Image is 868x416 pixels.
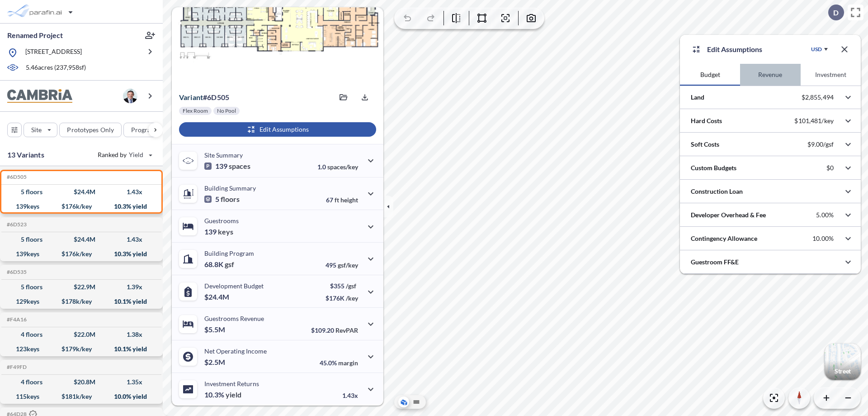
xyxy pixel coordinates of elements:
button: Investment [801,64,861,86]
p: Flex Room [183,107,208,115]
button: Edit Assumptions [179,122,376,137]
p: Program [131,125,156,134]
button: Revenue [740,64,800,86]
span: Yield [129,150,144,159]
button: Prototypes Only [59,123,122,137]
p: 495 [325,261,358,269]
img: Switcher Image [825,344,861,380]
p: $9.00/gsf [807,140,834,148]
p: 5 [204,195,240,204]
span: spaces/key [327,163,358,171]
p: Developer Overhead & Fee [691,210,766,220]
button: Aerial View [398,397,409,407]
p: Guestroom FF&E [691,258,739,267]
h5: Click to copy the code [5,174,27,180]
p: $101,481/key [794,117,834,125]
button: Ranked by Yield [90,148,158,162]
button: Budget [680,64,740,86]
p: 45.0% [320,359,358,367]
span: Variant [179,93,203,101]
span: yield [226,390,241,399]
p: # 6d505 [179,93,229,102]
p: $2,855,494 [802,93,834,101]
p: Construction Loan [691,187,743,196]
p: 68.8K [204,260,234,269]
p: 139 [204,162,250,171]
p: 1.43x [342,392,358,399]
p: Hard Costs [691,116,722,125]
span: spaces [229,162,250,171]
p: $355 [325,282,358,290]
span: /key [346,294,358,302]
p: Land [691,93,704,102]
p: $24.4M [204,292,231,301]
p: Site Summary [204,151,243,159]
p: Street [835,368,851,375]
p: Edit Assumptions [707,44,762,55]
p: Development Budget [204,282,264,290]
p: [STREET_ADDRESS] [25,47,82,58]
p: 10.00% [812,234,834,243]
span: RevPAR [335,326,358,334]
button: Program [123,123,172,137]
button: Site [24,123,57,137]
button: Switcher ImageStreet [825,344,861,380]
p: 1.0 [317,163,358,171]
p: Prototypes Only [67,125,114,134]
p: No Pool [217,107,236,115]
p: $0 [826,164,834,172]
button: Site Plan [411,397,422,407]
p: Renamed Project [7,30,63,40]
span: height [340,196,358,204]
span: /gsf [346,282,356,290]
h5: Click to copy the code [5,364,27,370]
p: Contingency Allowance [691,234,757,243]
h5: Click to copy the code [5,269,27,275]
p: $109.20 [311,326,358,334]
h5: Click to copy the code [5,316,27,323]
span: ft [335,196,339,204]
span: keys [218,227,233,236]
span: gsf/key [338,261,358,269]
p: $2.5M [204,358,226,367]
p: D [833,9,839,17]
p: Investment Returns [204,380,259,387]
p: 67 [326,196,358,204]
p: Building Program [204,249,254,257]
p: Net Operating Income [204,347,267,355]
p: Site [31,125,42,134]
span: gsf [225,260,234,269]
p: 10.3% [204,390,241,399]
span: floors [221,195,240,204]
h5: Click to copy the code [5,221,27,228]
p: Building Summary [204,184,256,192]
p: Custom Budgets [691,163,736,172]
p: Guestrooms [204,217,239,225]
span: margin [338,359,358,367]
p: 139 [204,227,233,236]
p: Soft Costs [691,140,719,149]
div: USD [811,46,822,53]
img: BrandImage [7,89,72,103]
p: $5.5M [204,325,226,334]
p: 5.46 acres ( 237,958 sf) [26,63,86,73]
p: 5.00% [816,211,834,219]
p: Guestrooms Revenue [204,315,264,322]
p: $176K [325,294,358,302]
p: 13 Variants [7,149,44,160]
img: user logo [123,89,137,103]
